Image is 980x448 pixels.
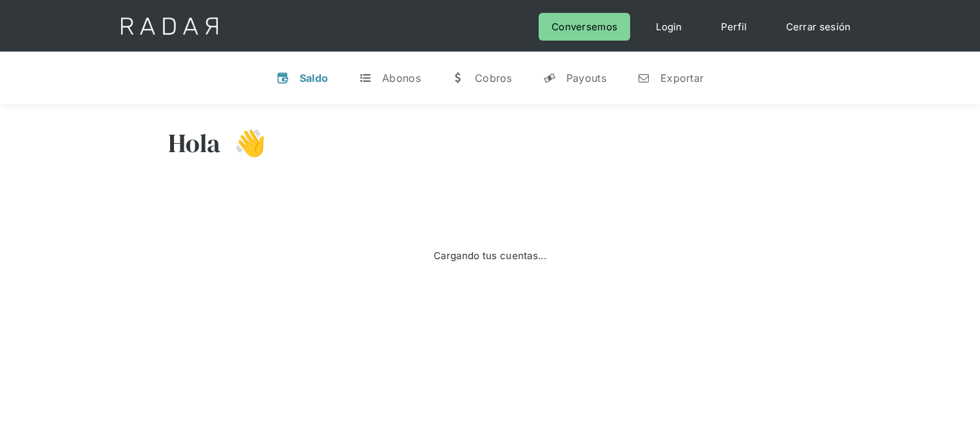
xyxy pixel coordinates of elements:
h3: 👋 [221,127,266,159]
div: Cobros [475,72,512,84]
div: Payouts [566,72,606,84]
h3: Hola [168,127,221,159]
div: w [452,72,465,84]
div: Abonos [382,72,421,84]
div: t [359,72,372,84]
a: Login [643,13,695,41]
a: Cerrar sesión [773,13,864,41]
div: v [276,72,289,84]
div: y [543,72,556,84]
div: Cargando tus cuentas... [434,247,546,264]
div: Exportar [660,72,704,84]
a: Perfil [708,13,760,41]
div: n [637,72,650,84]
div: Saldo [300,72,329,84]
a: Conversemos [539,13,630,41]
